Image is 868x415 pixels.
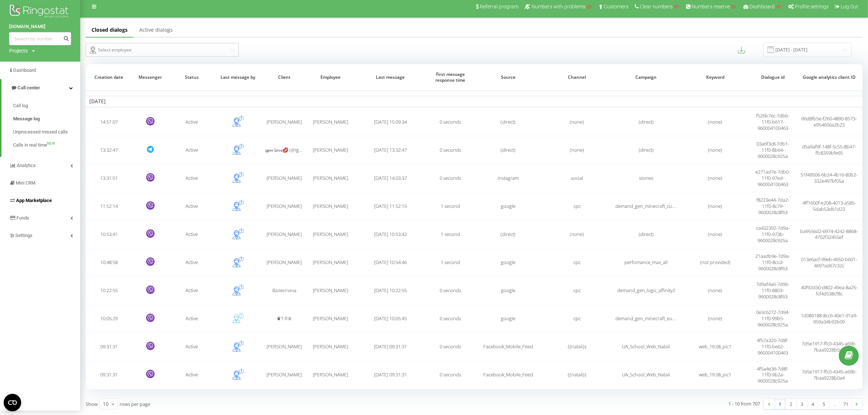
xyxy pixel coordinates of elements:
[498,175,519,181] span: instagram
[757,337,789,356] span: 4f57a320-7d8f-11f0-be62-960004100463
[617,287,675,294] span: demand_gen_logic_affinity2
[604,4,628,9] span: Customers
[699,343,732,350] span: web_19.08_pic1
[699,371,732,378] span: web_19.08_pic1
[313,74,348,80] span: Employee
[756,253,790,272] span: 21aadb9e-7d9a-11f0-8ccd-9600028c8f63
[570,231,584,237] span: (none)
[728,400,760,407] div: 1 - 10 from 707
[795,4,829,9] span: Profile settings
[757,365,789,384] span: 4f5a4e36-7d8f-11f0-9b2a-9600028c925a
[427,193,474,220] td: 1 second
[708,287,723,294] span: (none)
[265,147,330,153] span: 𝓲𝓰𝓸𝓻 𝓵𝓸𝓿𝓮💋 (@Igor_Hccernega)
[708,315,723,322] span: (none)
[501,119,515,125] span: (direct)
[427,165,474,191] td: 0 seconds
[169,137,215,163] td: Active
[708,175,723,181] span: (none)
[818,399,829,409] a: 5
[313,147,348,153] span: [PERSON_NAME]
[313,119,348,125] span: [PERSON_NAME]
[427,361,474,388] td: 0 seconds
[86,361,132,388] td: 09:31:31
[427,249,474,276] td: 1 second
[1,79,80,97] a: Call center
[86,193,132,220] td: 11:52:14
[625,259,668,265] span: perfomance_max_all
[266,203,302,209] span: [PERSON_NAME]
[146,342,155,350] svg: Viber
[13,128,68,136] span: Unprocessed missed calls
[133,23,179,38] a: Active dialogs
[802,368,857,381] span: 7d5e1917-ffc0-4345-a69b-7baa9228b0a4
[13,115,40,123] span: Message log
[738,46,745,54] button: Export messages
[803,74,856,80] span: Google analytics client ID
[169,165,215,191] td: Active
[313,315,348,322] span: [PERSON_NAME]
[374,147,407,153] span: [DATE] 13:32:47
[374,175,407,181] span: [DATE] 14:03:37
[501,231,515,237] span: (direct)
[800,228,858,241] span: ba9556d2-6974-4242-8868-4702f32455ef
[756,225,790,244] span: ca432392-7d9a-11f0-973b-9600028c925a
[169,277,215,304] td: Active
[573,287,581,294] span: cpc
[146,314,155,322] svg: Viber
[571,175,583,181] span: social
[13,99,80,112] a: Call log
[86,277,132,304] td: 10:22:55
[639,119,654,125] span: (direct)
[13,102,28,109] span: Call log
[361,74,420,80] span: Last message
[90,46,229,54] div: Select employee
[801,171,857,184] span: 51f49506-6b24-4b16-80b2-332e497bf05a
[169,361,215,388] td: Active
[615,315,700,322] span: demand_gen_minecraft_europe_cust-int
[374,231,407,237] span: [DATE] 10:53:42
[313,343,348,350] span: [PERSON_NAME]
[266,231,302,237] span: [PERSON_NAME]
[568,371,587,378] span: {{natali}}
[840,399,851,409] a: 71
[169,333,215,360] td: Active
[146,257,155,266] svg: Viber
[221,74,256,80] span: Last message by
[374,259,407,265] span: [DATE] 10:54:46
[272,287,296,294] span: Валентина
[622,371,670,378] span: UA_School_Web_Natali
[86,249,132,276] td: 10:48:58
[573,259,581,265] span: cpc
[17,85,40,90] span: Call center
[13,67,36,73] span: Dashboard
[86,221,132,248] td: 10:53:41
[146,173,155,182] svg: Viber
[570,147,584,153] span: (none)
[775,399,786,409] a: 1
[501,287,515,294] span: google
[313,231,348,237] span: [PERSON_NAME]
[17,163,36,168] span: Analytics
[374,371,407,378] span: [DATE] 09:31:31
[756,140,789,159] span: 03a6f3c8-7db1-11f0-8b64-9600028c925a
[9,3,71,21] img: Ringostat logo
[146,117,155,125] svg: Viber
[700,259,731,265] span: (not provided)
[13,125,80,139] a: Unprocessed missed calls
[802,143,856,156] span: d5a9af9f-148f-5c55-8b47-ffc8359bfe65
[120,401,150,407] span: rows per page
[91,74,126,80] span: Creation date
[374,287,407,294] span: [DATE] 10:22:55
[708,203,723,209] span: (none)
[374,203,407,209] span: [DATE] 11:52:15
[86,23,133,38] a: Closed dialogs
[708,231,723,237] span: (none)
[427,305,474,332] td: 0 seconds
[146,229,155,238] svg: Viber
[266,175,302,181] span: [PERSON_NAME]
[708,147,723,153] span: (none)
[807,399,818,409] a: 4
[86,401,98,407] span: Show
[433,71,468,83] span: First message response time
